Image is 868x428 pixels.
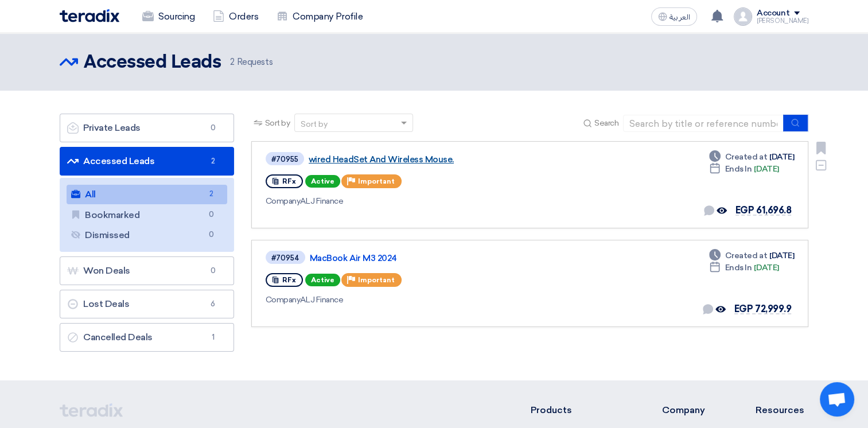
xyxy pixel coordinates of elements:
li: Products [531,403,628,417]
a: Sourcing [133,4,204,29]
span: 2 [230,57,235,67]
span: Sort by [265,117,290,129]
a: Open chat [820,382,854,417]
span: Company [266,196,301,206]
a: All [67,185,227,204]
span: 0 [204,229,218,241]
div: [DATE] [709,250,794,262]
li: Company [661,403,721,417]
span: 0 [206,122,220,134]
span: Ends In [725,163,752,175]
h2: Accessed Leads [84,51,221,74]
span: 0 [206,265,220,277]
div: ALJ Finance [266,195,598,207]
div: Account [757,9,789,18]
button: العربية [651,7,697,26]
span: EGP 61,696.8 [735,205,791,216]
div: [PERSON_NAME] [757,18,808,24]
img: profile_test.png [734,7,752,26]
span: Created at [725,151,767,163]
span: 6 [206,298,220,310]
span: Requests [230,56,273,69]
div: ALJ Finance [266,294,599,306]
a: MacBook Air M3 2024 [310,253,597,263]
img: Teradix logo [60,9,119,22]
span: RFx [282,276,296,284]
span: EGP 72,999.9 [734,304,791,314]
div: [DATE] [709,262,779,274]
a: Bookmarked [67,205,227,225]
span: 0 [204,209,218,221]
a: Company Profile [267,4,372,29]
span: RFx [282,177,296,185]
span: Search [594,117,618,129]
a: Private Leads0 [60,114,234,142]
span: 2 [206,155,220,167]
a: Dismissed [67,225,227,245]
span: العربية [670,13,690,21]
a: Orders [204,4,267,29]
span: Company [266,295,301,305]
li: Resources [756,403,808,417]
div: #70954 [271,254,299,262]
span: Ends In [725,262,752,274]
div: Sort by [301,118,328,130]
div: [DATE] [709,151,794,163]
div: [DATE] [709,163,779,175]
a: Lost Deals6 [60,290,234,318]
a: Won Deals0 [60,256,234,285]
span: Active [305,274,340,286]
a: Cancelled Deals1 [60,323,234,352]
span: 2 [204,188,218,200]
span: 1 [206,332,220,343]
input: Search by title or reference number [623,115,784,132]
span: Important [358,276,395,284]
div: #70955 [271,155,298,163]
span: Created at [725,250,767,262]
a: Accessed Leads2 [60,147,234,176]
span: Important [358,177,395,185]
span: Active [305,175,340,188]
a: wired HeadSet And Wireless Mouse. [309,154,595,165]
